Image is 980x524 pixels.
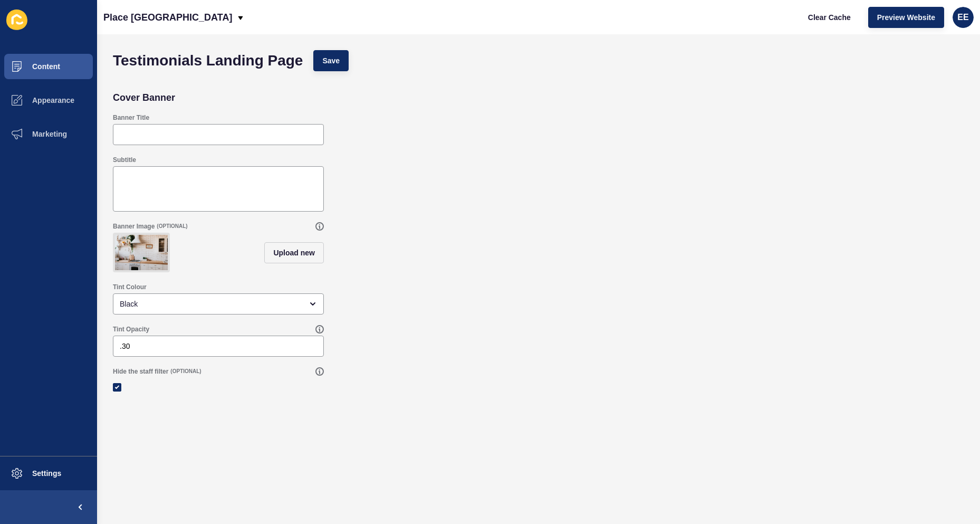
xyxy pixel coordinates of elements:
span: EE [957,12,968,23]
label: Banner Title [113,113,149,122]
span: (OPTIONAL) [157,223,187,230]
label: Banner Image [113,222,155,231]
span: (OPTIONAL) [170,368,201,375]
img: 30e0711397a94991b68ba7fe39758fb9.jpg [115,235,168,270]
div: open menu [113,293,324,315]
button: Preview Website [868,7,944,28]
span: Upload new [273,247,315,258]
label: Subtitle [113,156,136,164]
label: Tint Opacity [113,325,149,334]
button: Upload new [264,242,324,263]
p: Place [GEOGRAPHIC_DATA] [103,4,232,31]
span: Preview Website [877,12,935,23]
label: Hide the staff filter [113,367,168,376]
span: Save [322,55,340,66]
label: Tint Colour [113,283,147,291]
button: Clear Cache [799,7,860,28]
span: Clear Cache [808,12,851,23]
h1: Testimonials Landing Page [113,55,303,66]
button: Save [313,50,349,71]
h2: Cover Banner [113,92,175,103]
